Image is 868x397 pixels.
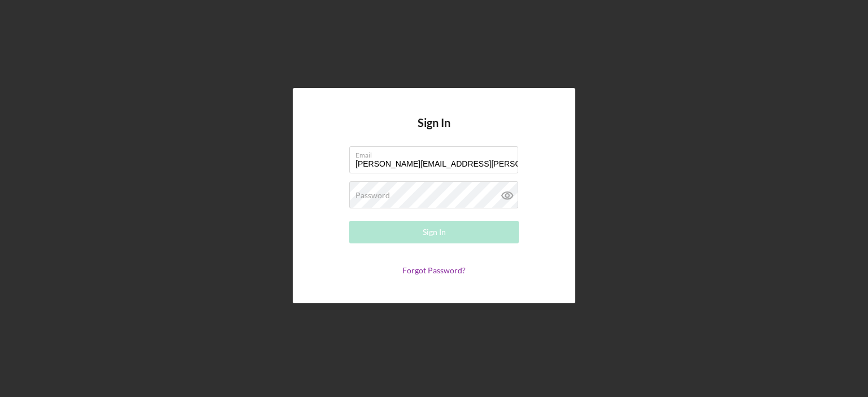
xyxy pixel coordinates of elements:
[355,147,518,159] label: Email
[423,221,446,243] div: Sign In
[418,116,450,146] h4: Sign In
[402,265,466,275] a: Forgot Password?
[355,191,390,200] label: Password
[349,221,519,243] button: Sign In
